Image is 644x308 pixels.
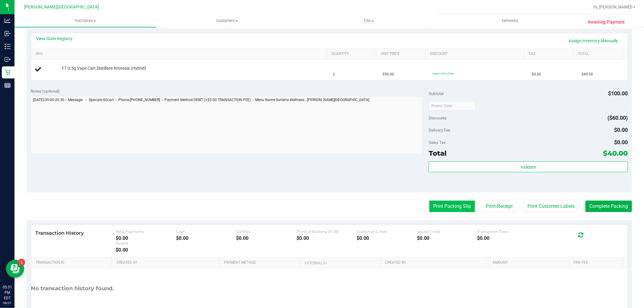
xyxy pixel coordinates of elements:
a: Transaction ID [36,260,110,265]
div: $0.00 [477,235,537,241]
div: Voided [116,241,176,246]
a: Tax [529,52,571,56]
a: Payment Method [224,260,298,265]
button: Print Customer Labels [524,201,578,212]
a: Deliveries [439,14,581,27]
span: Subtotal [429,91,444,96]
div: $0.00 [116,247,176,253]
a: Created At [117,260,217,265]
span: Notes (optional) [31,89,60,94]
a: Tills [298,14,439,27]
a: Unit Price [381,52,423,56]
inline-svg: Inventory [5,43,11,49]
a: Amount [493,260,567,265]
a: View State Registry [37,36,73,42]
inline-svg: Reports [5,82,11,88]
a: Total [578,52,620,56]
inline-svg: Analytics [5,17,11,24]
inline-svg: Inbound [5,30,11,37]
span: $100.00 [608,90,628,97]
a: Discount [430,52,522,56]
p: 08/27 [3,301,12,305]
span: Validate [521,165,536,170]
span: Purchases [14,18,156,24]
span: FT 0.5g Vape Cart Distillate Amnesia (Hybrid) [62,65,146,71]
span: $0.00 [614,139,628,145]
button: Print Receipt [482,201,517,212]
div: Transaction Fees [477,229,537,234]
div: Customer Credit [357,229,417,234]
button: Validate [429,161,628,172]
span: Deliveries [494,18,527,24]
a: Created By [385,260,486,265]
a: Purchases [14,14,156,27]
div: $0.00 [296,235,357,241]
a: Assign Inventory Manually [565,36,622,46]
span: 60cart: 60% off line [432,72,454,75]
span: [PERSON_NAME][GEOGRAPHIC_DATA] [24,5,99,10]
a: Txn Fee [574,260,620,265]
div: Cash [176,229,236,234]
div: $0.00 [417,235,477,241]
div: $0.00 [116,235,176,241]
span: $50.00 [383,71,394,77]
span: Hi, [PERSON_NAME]! [593,5,633,9]
div: $0.00 [176,235,236,241]
div: Issued Credit [417,229,477,234]
iframe: Resource center [6,260,24,278]
span: ($60.00) [608,115,628,121]
span: Sales Tax [429,140,446,145]
iframe: Resource center unread badge [18,259,25,266]
span: Tills [298,18,439,24]
input: Promo Code [429,101,476,110]
div: Total Payments [116,229,176,234]
span: $40.00 [582,71,593,77]
span: $0.00 [532,71,541,77]
inline-svg: Outbound [5,56,11,62]
div: $0.00 [357,235,417,241]
span: 2 [333,71,335,77]
a: Customers [156,14,298,27]
span: Customers [156,18,297,24]
div: CanPay [236,229,296,234]
div: Point of Banking (POB) [296,229,357,234]
span: $40.00 [603,149,628,157]
div: $0.00 [236,235,296,241]
span: $0.00 [614,127,628,133]
th: External ID [300,258,380,268]
span: Discounts [429,113,447,123]
span: Awaiting Payment [588,19,625,26]
button: Complete Packing [585,201,632,212]
p: 05:51 PM EDT [3,284,12,301]
span: Total [429,149,447,157]
a: Quantity [332,52,374,56]
a: SKU [36,52,325,56]
span: Delivery Fee [429,128,450,132]
inline-svg: Retail [5,69,11,75]
button: Print Packing Slip [429,201,475,212]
